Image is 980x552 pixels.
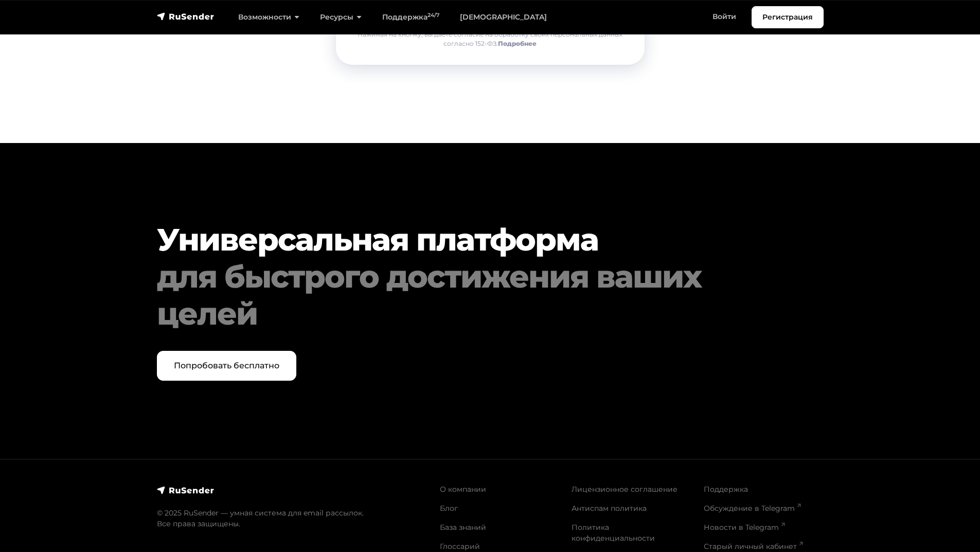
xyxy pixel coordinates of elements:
a: Старый личный кабинет [704,542,803,551]
a: Антиспам политика [572,504,647,513]
a: [DEMOGRAPHIC_DATA] [450,7,557,28]
h2: Универсальная платформа [157,221,767,332]
a: Глоссарий [440,542,480,551]
p: © 2025 RuSender — умная система для email рассылок. Все права защищены. [157,508,427,529]
a: Поддержка [704,485,748,494]
a: База знаний [440,523,486,532]
img: RuSender [157,485,215,495]
a: Поддержка24/7 [372,7,450,28]
a: Обсуждение в Telegram [704,504,801,513]
a: Новости в Telegram [704,523,785,532]
p: Нажимая на кнопку, вы даете согласие на обработку своих персональных данных согласно 152-ФЗ. [352,30,628,48]
a: Регистрация [752,6,824,28]
div: для быстрого достижения ваших целей [157,258,767,332]
a: Войти [702,6,746,27]
a: Политика конфиденциальности [572,523,655,543]
img: RuSender [157,11,215,22]
a: Подробнее [498,40,537,47]
a: Лицензионное соглашение [572,485,678,494]
sup: 24/7 [427,12,439,19]
a: Попробовать бесплатно [157,351,296,381]
a: Возможности [228,7,310,28]
a: Блог [440,504,458,513]
a: Ресурсы [310,7,372,28]
a: О компании [440,485,486,494]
